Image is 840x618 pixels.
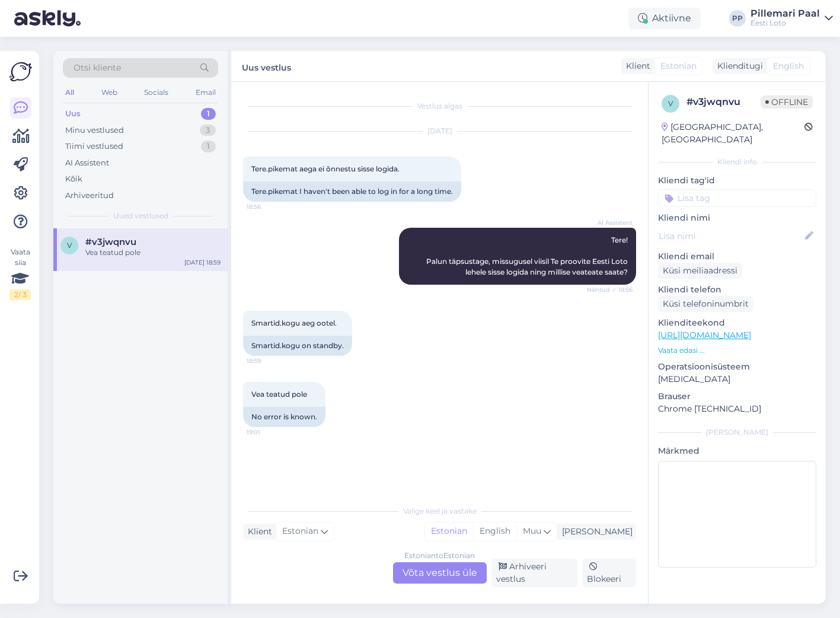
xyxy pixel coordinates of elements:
span: Offline [761,95,813,109]
div: Kõik [65,173,82,185]
p: Märkmed [658,445,816,457]
div: Web [99,85,120,100]
span: Nähtud ✓ 18:56 [587,285,633,294]
span: v [67,241,72,250]
div: 2 / 3 [9,289,31,300]
div: Estonian to Estonian [404,550,475,561]
span: English [773,60,804,72]
img: Askly Logo [9,60,32,83]
div: [PERSON_NAME] [557,525,633,538]
a: [URL][DOMAIN_NAME] [658,330,751,340]
div: Klient [621,60,650,72]
div: Arhiveeritud [65,190,114,202]
p: Kliendi tag'id [658,174,816,187]
div: Smartid.kogu on standby. [243,336,352,356]
span: 18:56 [247,202,291,211]
div: 3 [200,125,216,136]
span: Smartid.kogu aeg ootel. [251,318,337,327]
div: Eesti Loto [750,18,820,28]
span: v [668,99,673,108]
p: Operatsioonisüsteem [658,361,816,373]
span: Muu [523,525,541,536]
div: English [473,523,516,540]
div: Tiimi vestlused [65,141,123,152]
p: [MEDICAL_DATA] [658,373,816,386]
div: Küsi meiliaadressi [658,263,742,279]
span: Estonian [660,60,697,72]
div: Võta vestlus üle [393,562,487,584]
div: [DATE] 18:59 [184,258,221,267]
div: All [63,85,76,100]
span: 18:59 [247,356,291,365]
p: Chrome [TECHNICAL_ID] [658,403,816,415]
div: Estonian [425,523,473,540]
div: Vea teatud pole [85,247,221,258]
p: Klienditeekond [658,317,816,329]
a: Pillemari PaalEesti Loto [750,9,833,28]
div: Uus [65,108,81,120]
p: Kliendi telefon [658,283,816,296]
div: # v3jwqnvu [686,95,761,109]
div: Vestlus algas [243,101,636,112]
span: Estonian [282,525,318,538]
div: [PERSON_NAME] [658,427,816,438]
span: AI Assistent [588,218,633,227]
div: Küsi telefoninumbrit [658,296,753,312]
label: Uus vestlus [242,58,291,74]
div: [DATE] [243,126,636,136]
div: Blokeeri [582,559,636,587]
div: [GEOGRAPHIC_DATA], [GEOGRAPHIC_DATA] [662,121,804,146]
div: Vaata siia [9,247,31,300]
span: Otsi kliente [74,62,121,74]
div: Minu vestlused [65,125,124,136]
p: Vaata edasi ... [658,345,816,356]
span: 19:01 [247,428,291,437]
span: Tere.pikemat aega ei õnnestu sisse logida. [251,164,400,173]
div: Valige keel ja vastake [243,506,636,517]
p: Kliendi email [658,250,816,263]
div: 1 [201,108,216,120]
input: Lisa tag [658,189,816,207]
span: Vea teatud pole [251,390,307,399]
div: Socials [142,85,171,100]
div: PP [729,10,746,27]
div: Klient [243,525,272,538]
div: Tere.pikemat I haven't been able to log in for a long time. [243,181,461,202]
div: Aktiivne [628,8,701,29]
div: AI Assistent [65,157,109,169]
input: Lisa nimi [659,230,803,243]
div: No error is known. [243,407,325,427]
div: Kliendi info [658,157,816,167]
div: Email [193,85,218,100]
p: Kliendi nimi [658,212,816,224]
div: Klienditugi [713,60,763,72]
div: Arhiveeri vestlus [491,559,578,587]
span: #v3jwqnvu [85,237,136,247]
p: Brauser [658,390,816,403]
div: Pillemari Paal [750,9,820,18]
div: 1 [201,141,216,152]
span: Uued vestlused [113,211,168,221]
